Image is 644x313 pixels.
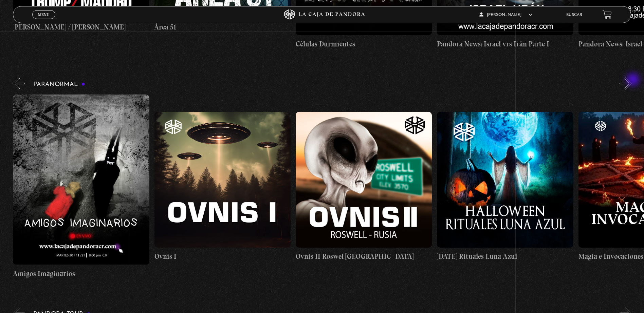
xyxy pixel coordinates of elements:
[603,10,612,19] a: View your shopping cart
[296,39,432,49] h4: Células Durmientes
[566,13,582,17] a: Buscar
[154,251,291,262] h4: Ovnis I
[437,251,573,262] h4: [DATE] Rituales Luna Azul
[479,13,532,17] span: [PERSON_NAME]
[296,95,432,279] a: Ovnis II Roswel [GEOGRAPHIC_DATA]
[620,78,631,89] button: Next
[13,268,149,279] h4: Amigos Imaginarios
[38,13,49,17] span: Menu
[33,81,85,88] h3: Paranormal
[13,22,149,33] h4: [PERSON_NAME] / [PERSON_NAME]
[296,251,432,262] h4: Ovnis II Roswel [GEOGRAPHIC_DATA]
[13,78,25,89] button: Previous
[154,22,290,33] h4: Área 51
[437,95,573,279] a: [DATE] Rituales Luna Azul
[36,18,52,23] span: Cerrar
[13,95,149,279] a: Amigos Imaginarios
[154,95,291,279] a: Ovnis I
[437,39,573,49] h4: Pandora News: Israel vrs Irán Parte I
